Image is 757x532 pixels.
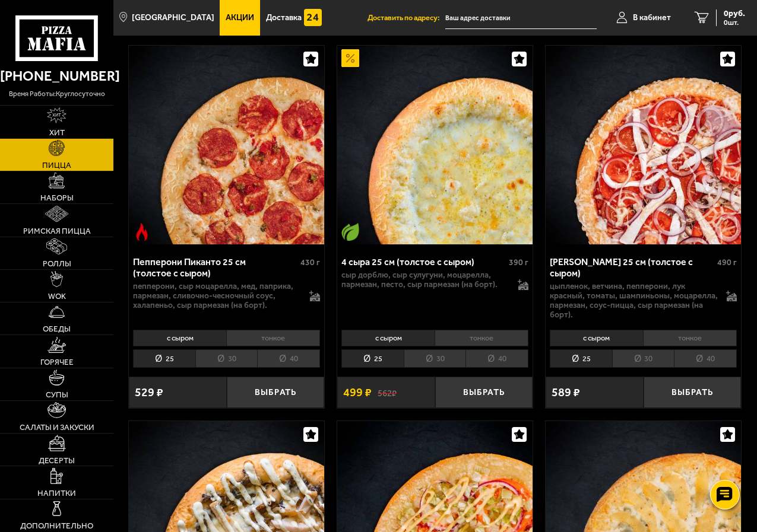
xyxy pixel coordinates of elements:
[341,349,404,368] li: 25
[46,391,68,399] span: Супы
[717,257,737,267] span: 490 г
[404,349,466,368] li: 30
[300,257,320,267] span: 430 г
[39,457,75,464] span: Десерты
[304,9,322,27] img: 15daf4d41897b9f0e9f617042186c801.svg
[129,46,324,245] img: Пепперони Пиканто 25 см (толстое с сыром)
[341,270,510,289] p: сыр дорблю, сыр сулугуни, моцарелла, пармезан, песто, сыр пармезан (на борт).
[43,325,71,333] span: Обеды
[509,257,528,267] span: 390 г
[633,14,671,22] span: В кабинет
[674,349,737,368] li: 40
[49,129,65,136] span: Хит
[337,46,533,245] a: АкционныйВегетарианское блюдо4 сыра 25 см (толстое с сыром)
[20,423,94,431] span: Салаты и закуски
[48,292,66,300] span: WOK
[341,256,506,267] div: 4 сыра 25 см (толстое с сыром)
[612,349,674,368] li: 30
[343,387,372,399] span: 499 ₽
[368,14,445,22] span: Доставить по адресу:
[552,387,580,399] span: 589 ₽
[341,330,435,346] li: с сыром
[132,14,214,22] span: [GEOGRAPHIC_DATA]
[341,223,359,241] img: Вегетарианское блюдо
[257,349,320,368] li: 40
[378,387,397,398] s: 562 ₽
[435,330,528,346] li: тонкое
[445,7,597,29] input: Ваш адрес доставки
[465,349,528,368] li: 40
[337,46,533,245] img: 4 сыра 25 см (толстое с сыром)
[724,19,745,26] span: 0 шт.
[550,256,714,279] div: [PERSON_NAME] 25 см (толстое с сыром)
[435,377,533,408] button: Выбрать
[550,282,718,320] p: цыпленок, ветчина, пепперони, лук красный, томаты, шампиньоны, моцарелла, пармезан, соус-пицца, с...
[42,161,71,169] span: Пицца
[133,349,195,368] li: 25
[724,9,745,18] span: 0 руб.
[227,377,325,408] button: Выбрать
[550,330,643,346] li: с сыром
[550,349,612,368] li: 25
[226,14,254,22] span: Акции
[23,227,91,235] span: Римская пицца
[546,46,741,245] img: Петровская 25 см (толстое с сыром)
[644,377,742,408] button: Выбрать
[133,282,302,310] p: пепперони, сыр Моцарелла, мед, паприка, пармезан, сливочно-чесночный соус, халапеньо, сыр пармеза...
[40,358,74,366] span: Горячее
[133,256,297,279] div: Пепперони Пиканто 25 см (толстое с сыром)
[643,330,737,346] li: тонкое
[133,223,151,241] img: Острое блюдо
[266,14,302,22] span: Доставка
[135,387,163,399] span: 529 ₽
[43,260,71,267] span: Роллы
[226,330,320,346] li: тонкое
[40,194,74,202] span: Наборы
[129,46,324,245] a: Острое блюдоПепперони Пиканто 25 см (толстое с сыром)
[195,349,258,368] li: 30
[37,489,76,497] span: Напитки
[341,49,359,67] img: Акционный
[20,522,93,530] span: Дополнительно
[133,330,226,346] li: с сыром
